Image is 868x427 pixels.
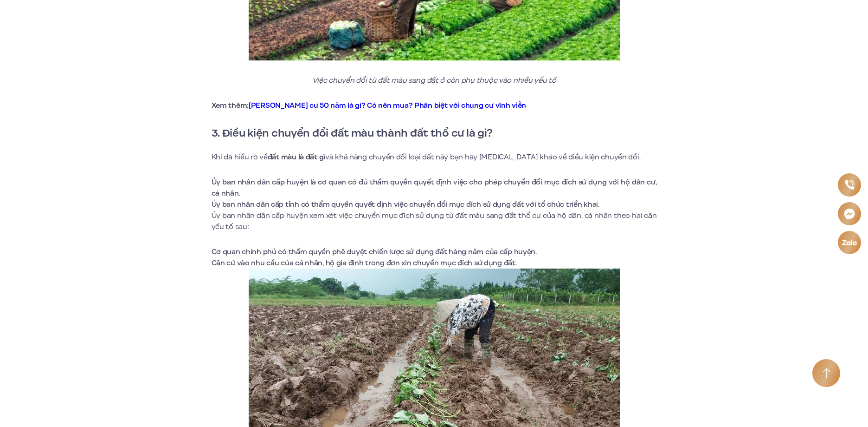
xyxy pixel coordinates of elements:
[249,100,526,111] a: [PERSON_NAME] cư 50 năm là gì? Có nên mua? Phân biệt với chung cư vĩnh viễn
[212,125,657,142] h2: 3. Điều kiện chuyển đổi đất màu thành đất thổ cư là gì?
[268,152,325,162] strong: đất màu là đất gì
[212,100,527,111] strong: Xem thêm:
[212,246,657,257] li: Cơ quan chính phủ có thẩm quyền phê duyệt chiến lược sử dụng đất hàng năm của cấp huyện.
[844,208,855,219] img: Messenger icon
[312,75,556,85] em: Việc chuyển đổi từ đất màu sang đất ở còn phụ thuộc vào nhiều yếu tố
[212,257,657,269] li: Căn cứ vào nhu cầu của cá nhân, hộ gia đình trong đơn xin chuyển mục đích sử dụng đất.
[212,151,657,163] p: Khi đã hiểu rõ về và khả năng chuyển đổi loại đất này bạn hãy [MEDICAL_DATA] khảo về điều kiện ch...
[823,368,830,379] img: Arrow icon
[844,180,854,190] img: Phone icon
[212,199,657,210] li: Ủy ban nhân dân cấp tỉnh có thẩm quyền quyết định việc chuyển đổi mục đích sử dụng đất với tổ chứ...
[212,210,657,232] p: Ủy ban nhân dân cấp huyện xem xét việc chuyển mục đích sử dụng từ đất màu sang đất thổ cư của hộ ...
[842,240,857,245] img: Zalo icon
[212,177,657,199] li: Ủy ban nhân dân cấp huyện là cơ quan có đủ thẩm quyền quyết định việc cho phép chuyển đổi mục đíc...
